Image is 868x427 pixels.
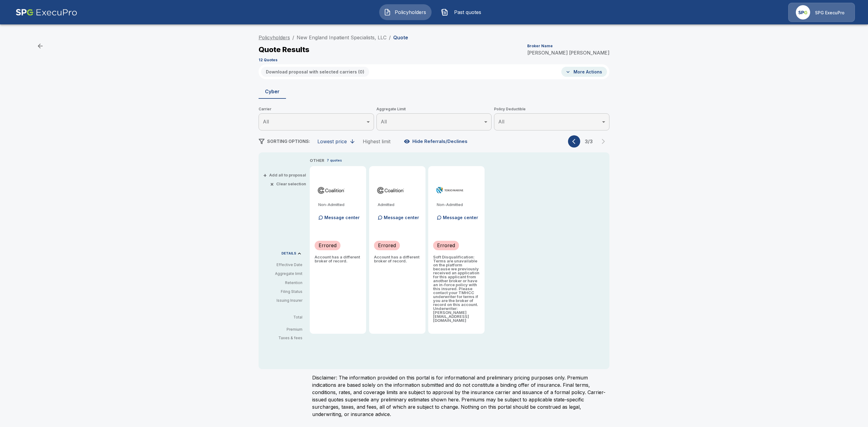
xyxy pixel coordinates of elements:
img: coalitioncyber [317,186,345,195]
p: Quote Results [259,46,309,53]
span: Policyholders [393,9,427,16]
li: / [292,34,294,41]
li: / [389,34,391,41]
span: Past quotes [451,9,484,16]
p: 7 [327,158,329,163]
p: 12 Quotes [259,58,277,62]
p: Message center [443,214,478,221]
button: ×Clear selection [271,182,306,186]
img: tmhcccyber [436,186,464,195]
a: New England Inpatient Specialists, LLC [297,34,386,41]
span: All [263,119,269,125]
p: Non-Admitted [318,203,361,207]
span: All [498,119,504,125]
p: Broker Name [527,44,553,48]
p: Errored [378,242,396,249]
p: Effective Date [263,262,302,268]
p: Account has a different broker of record. [374,255,421,263]
p: Disclaimer: The information provided on this portal is for informational and preliminary pricing ... [312,374,609,418]
button: More Actions [561,67,607,77]
span: SORTING OPTIONS: [267,139,310,144]
p: Filing Status [263,289,302,294]
p: Retention [263,280,302,286]
p: Errored [437,242,455,249]
div: Lowest price [317,138,347,144]
p: 3 / 3 [583,139,595,144]
p: Issuing Insurer [263,298,302,303]
a: Policyholders [259,34,290,41]
p: Errored [319,242,337,249]
p: quotes [330,158,342,163]
img: AA Logo [16,3,77,22]
button: Policyholders IconPolicyholders [379,4,432,20]
img: Past quotes Icon [441,9,448,16]
button: Past quotes IconPast quotes [436,4,489,20]
a: Agency IconSPG ExecuPro [788,3,855,22]
p: Non-Admitted [437,203,480,207]
span: Policy Deductible [494,106,609,112]
span: Carrier [259,106,374,112]
nav: breadcrumb [259,34,408,41]
span: Aggregate Limit [376,106,492,112]
p: Aggregate limit [263,271,302,276]
p: Quote [393,35,408,40]
p: DETAILS [281,252,296,255]
p: Premium [263,328,307,331]
img: coalitioncyberadmitted [376,186,405,195]
p: Admitted [378,203,421,207]
button: Hide Referrals/Declines [403,136,470,147]
p: Message center [324,214,360,221]
span: × [270,182,274,186]
img: Policyholders Icon [384,9,391,16]
p: Message center [384,214,419,221]
button: +Add all to proposal [264,173,306,177]
span: All [381,119,387,125]
button: Download proposal with selected carriers (0) [261,67,369,77]
img: Agency Icon [796,5,810,20]
p: [PERSON_NAME] [PERSON_NAME] [527,50,609,55]
p: Taxes & fees [263,336,307,340]
button: Cyber [259,84,286,99]
p: SPG ExecuPro [815,10,845,16]
p: OTHER [310,158,324,164]
div: Highest limit [363,138,390,144]
p: Account has a different broker of record. [315,255,361,263]
p: Soft Disqualification: Terms are unavailable on the platform because we previously received an ap... [433,255,480,322]
p: Total [263,315,307,319]
span: + [263,173,267,177]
